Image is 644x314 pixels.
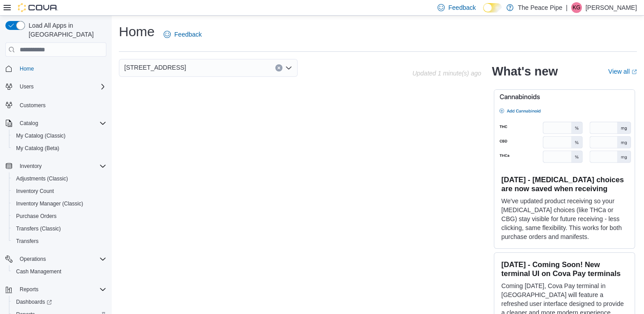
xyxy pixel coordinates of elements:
[13,236,106,247] span: Transfers
[501,175,627,193] h3: [DATE] - [MEDICAL_DATA] choices are now saved when receiving
[2,160,110,172] button: Inventory
[13,186,106,197] span: Inventory Count
[16,118,42,129] button: Catalog
[13,198,87,209] a: Inventory Manager (Classic)
[16,100,49,111] a: Customers
[13,236,42,247] a: Transfers
[2,253,110,265] button: Operations
[16,213,57,220] span: Purchase Orders
[16,145,59,152] span: My Catalog (Beta)
[20,102,46,109] span: Customers
[16,268,61,275] span: Cash Management
[16,118,106,129] span: Catalog
[572,2,580,13] span: KG
[2,98,110,111] button: Customers
[124,62,186,73] span: [STREET_ADDRESS]
[13,297,55,307] a: Dashboards
[13,266,106,277] span: Cash Management
[13,223,106,234] span: Transfers (Classic)
[9,210,110,222] button: Purchase Orders
[13,173,72,184] a: Adjustments (Classic)
[20,65,34,72] span: Home
[16,238,38,245] span: Transfers
[483,13,484,13] span: Dark Mode
[9,222,110,235] button: Transfers (Classic)
[16,175,68,182] span: Adjustments (Classic)
[16,81,37,92] button: Users
[25,21,106,39] span: Load All Apps in [GEOGRAPHIC_DATA]
[20,83,34,90] span: Users
[518,2,563,13] p: The Peace Pipe
[483,3,502,13] input: Dark Mode
[448,3,476,12] span: Feedback
[16,63,38,74] a: Home
[20,286,38,293] span: Reports
[501,260,627,278] h3: [DATE] - Coming Soon! New terminal UI on Cova Pay terminals
[13,198,106,209] span: Inventory Manager (Classic)
[16,81,106,92] span: Users
[9,235,110,247] button: Transfers
[492,64,558,79] h2: What's new
[13,211,106,222] span: Purchase Orders
[9,185,110,197] button: Inventory Count
[9,296,110,308] a: Dashboards
[174,30,202,39] span: Feedback
[2,117,110,130] button: Catalog
[585,2,637,13] p: [PERSON_NAME]
[16,63,106,74] span: Home
[13,130,106,141] span: My Catalog (Classic)
[16,298,52,306] span: Dashboards
[13,143,106,154] span: My Catalog (Beta)
[9,142,110,155] button: My Catalog (Beta)
[9,172,110,185] button: Adjustments (Classic)
[13,211,60,222] a: Purchase Orders
[119,23,155,41] h1: Home
[13,266,65,277] a: Cash Management
[9,265,110,278] button: Cash Management
[631,69,637,75] svg: External link
[16,225,61,232] span: Transfers (Classic)
[285,64,292,71] button: Open list of options
[16,99,106,110] span: Customers
[16,161,106,172] span: Inventory
[160,25,205,43] a: Feedback
[2,283,110,296] button: Reports
[412,70,481,77] p: Updated 1 minute(s) ago
[20,255,46,263] span: Operations
[13,223,64,234] a: Transfers (Classic)
[16,254,106,264] span: Operations
[13,186,58,197] a: Inventory Count
[13,130,69,141] a: My Catalog (Classic)
[16,284,106,295] span: Reports
[9,197,110,210] button: Inventory Manager (Classic)
[571,2,582,13] div: Katie Gordon
[13,173,106,184] span: Adjustments (Classic)
[16,284,42,295] button: Reports
[16,161,45,172] button: Inventory
[16,188,54,195] span: Inventory Count
[566,2,568,13] p: |
[2,80,110,93] button: Users
[20,163,42,170] span: Inventory
[20,120,38,127] span: Catalog
[18,3,58,12] img: Cova
[16,200,83,207] span: Inventory Manager (Classic)
[13,143,63,154] a: My Catalog (Beta)
[608,68,637,75] a: View allExternal link
[16,254,50,264] button: Operations
[2,62,110,75] button: Home
[275,64,282,71] button: Clear input
[13,297,106,307] span: Dashboards
[501,197,627,241] p: We've updated product receiving so your [MEDICAL_DATA] choices (like THCa or CBG) stay visible fo...
[16,132,66,139] span: My Catalog (Classic)
[9,130,110,142] button: My Catalog (Classic)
